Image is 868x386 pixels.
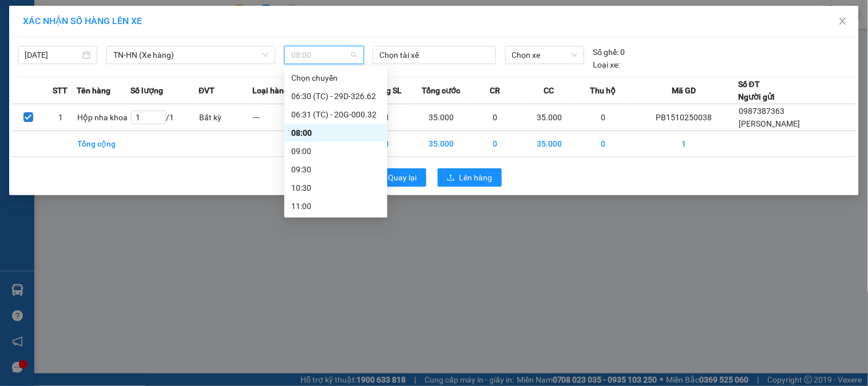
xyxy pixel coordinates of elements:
[438,168,502,187] button: uploadLên hàng
[593,46,619,58] span: Số ghế:
[45,104,77,131] td: 1
[838,17,847,26] span: close
[291,145,381,157] div: 09:00
[291,108,381,121] div: 06:31 (TC) - 20G-000.32
[199,84,215,97] span: ĐVT
[631,131,739,157] td: 1
[590,84,616,97] span: Thu hộ
[367,168,426,187] button: rollbackQuay lại
[522,104,576,131] td: 35.000
[593,58,620,71] span: Loại xe:
[291,90,381,103] div: 06:30 (TC) - 29D-326.62
[291,182,381,194] div: 10:30
[77,84,110,97] span: Tên hàng
[490,84,500,97] span: CR
[199,104,252,131] td: Bất kỳ
[291,46,357,64] span: 08:00
[593,46,625,58] div: 0
[512,46,577,64] span: Chọn xe
[576,104,630,131] td: 0
[253,84,289,97] span: Loại hàng
[739,119,800,128] span: [PERSON_NAME]
[827,6,859,38] button: Close
[672,84,696,97] span: Mã GD
[291,163,381,176] div: 09:30
[522,131,576,157] td: 35.000
[130,84,163,97] span: Số lượng
[544,84,554,97] span: CC
[14,83,200,102] b: GỬI : VP [PERSON_NAME]
[25,49,80,61] input: 15/10/2025
[360,104,414,131] td: 1
[23,15,142,26] span: XÁC NHẬN SỐ HÀNG LÊN XE
[253,104,307,131] td: ---
[447,174,455,183] span: upload
[459,171,493,184] span: Lên hàng
[469,104,522,131] td: 0
[739,107,784,116] span: 0987387363
[576,131,630,157] td: 0
[414,131,468,157] td: 35.000
[284,69,387,87] div: Chọn chuyến
[53,84,68,97] span: STT
[113,46,268,64] span: TN-HN (Xe hàng)
[291,127,381,139] div: 08:00
[738,78,775,103] div: Số ĐT Người gửi
[107,28,478,57] li: 271 - [PERSON_NAME] Tự [PERSON_NAME][GEOGRAPHIC_DATA] - [GEOGRAPHIC_DATA][PERSON_NAME]
[291,200,381,212] div: 11:00
[389,171,417,184] span: Quay lại
[422,84,461,97] span: Tổng cước
[291,72,381,84] div: Chọn chuyến
[130,104,199,131] td: / 1
[14,14,100,72] img: logo.jpg
[360,131,414,157] td: 1
[262,52,269,58] span: down
[631,104,739,131] td: PB1510250038
[77,104,130,131] td: Hộp nha khoa
[414,104,468,131] td: 35.000
[469,131,522,157] td: 0
[77,131,130,157] td: Tổng cộng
